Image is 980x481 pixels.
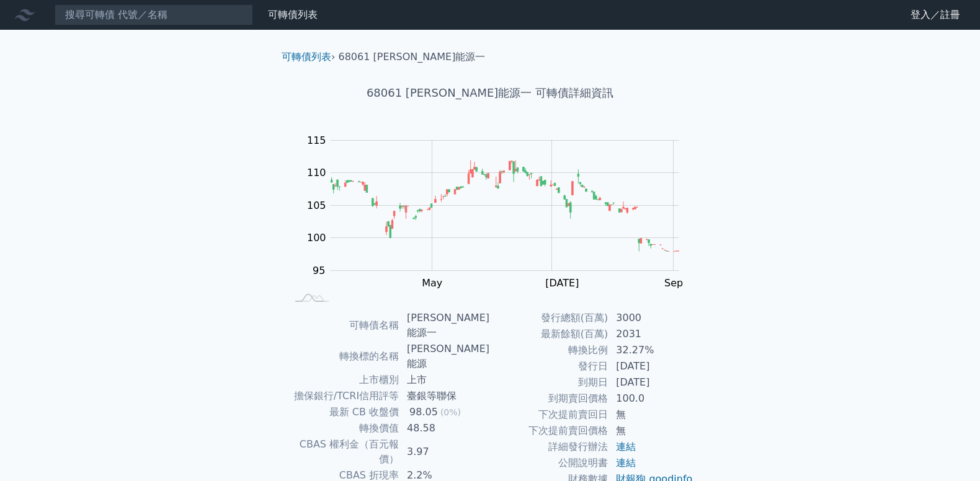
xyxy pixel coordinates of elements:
[399,310,490,341] td: [PERSON_NAME]能源一
[490,391,608,407] td: 到期賣回價格
[608,342,693,358] td: 32.27%
[287,372,399,388] td: 上市櫃別
[339,50,486,64] li: 68061 [PERSON_NAME]能源一
[307,167,326,179] tspan: 110
[307,200,326,211] tspan: 105
[608,407,693,423] td: 無
[490,423,608,439] td: 下次提前賣回價格
[490,358,608,374] td: 發行日
[616,441,636,452] a: 連結
[608,374,693,391] td: [DATE]
[490,310,608,326] td: 發行總額(百萬)
[608,423,693,439] td: 無
[313,265,325,276] tspan: 95
[422,277,442,289] tspan: May
[272,84,708,102] h1: 68061 [PERSON_NAME]能源一 可轉債詳細資訊
[490,326,608,342] td: 最新餘額(百萬)
[664,277,683,289] tspan: Sep
[440,407,461,417] span: (0%)
[608,358,693,374] td: [DATE]
[268,9,318,20] a: 可轉債列表
[399,388,490,404] td: 臺銀等聯保
[282,50,335,64] li: ›
[399,420,490,436] td: 48.58
[490,374,608,391] td: 到期日
[490,407,608,423] td: 下次提前賣回日
[608,391,693,407] td: 100.0
[301,135,698,289] g: Chart
[287,420,399,436] td: 轉換價值
[287,436,399,467] td: CBAS 權利金（百元報價）
[287,310,399,341] td: 可轉債名稱
[545,277,579,289] tspan: [DATE]
[901,5,970,25] a: 登入／註冊
[608,326,693,342] td: 2031
[490,455,608,471] td: 公開說明書
[287,388,399,404] td: 擔保銀行/TCRI信用評等
[490,342,608,358] td: 轉換比例
[399,372,490,388] td: 上市
[490,439,608,455] td: 詳細發行辦法
[287,341,399,372] td: 轉換標的名稱
[407,405,440,420] div: 98.05
[287,404,399,420] td: 最新 CB 收盤價
[616,457,636,469] a: 連結
[55,4,253,25] input: 搜尋可轉債 代號／名稱
[307,135,326,146] tspan: 115
[307,232,326,244] tspan: 100
[282,51,331,63] a: 可轉債列表
[399,436,490,467] td: 3.97
[608,310,693,326] td: 3000
[399,341,490,372] td: [PERSON_NAME]能源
